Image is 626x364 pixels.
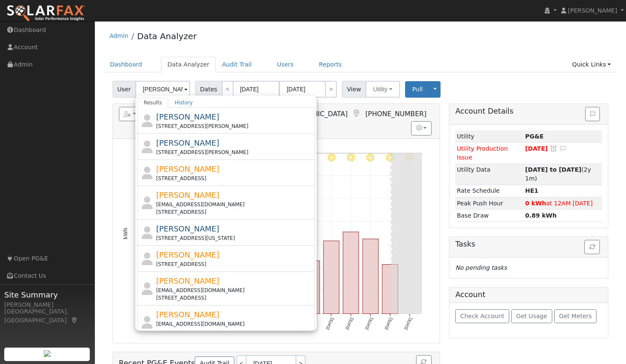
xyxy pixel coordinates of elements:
span: [PHONE_NUMBER] [365,110,427,118]
a: Admin [110,32,129,39]
span: Rocklin, [GEOGRAPHIC_DATA] [250,110,348,118]
div: [STREET_ADDRESS][PERSON_NAME] [156,149,312,156]
div: [STREET_ADDRESS] [156,175,312,182]
a: Map [71,317,78,324]
text: [DATE] [364,317,374,330]
div: [EMAIL_ADDRESS][DOMAIN_NAME] [156,320,312,328]
button: Get Usage [511,309,552,324]
span: [PERSON_NAME] [568,7,617,14]
span: (2y 1m) [525,166,591,182]
span: [PERSON_NAME] [156,165,219,173]
td: Rate Schedule [455,185,524,197]
text: [DATE] [384,317,393,330]
img: SolarFax [6,5,86,22]
strong: T [525,187,538,194]
button: Utility [365,81,400,98]
text: [DATE] [403,317,413,330]
a: Results [137,98,169,108]
rect: onclick="" [323,241,339,314]
input: Select a User [135,81,190,98]
i: No pending tasks [455,264,507,271]
span: User [113,81,136,98]
div: [EMAIL_ADDRESS][DOMAIN_NAME] [156,287,312,294]
span: Site Summary [4,289,90,300]
a: > [325,81,337,98]
td: at 12AM [DATE] [524,197,602,209]
div: [STREET_ADDRESS][PERSON_NAME] [156,122,312,130]
td: Base Draw [455,210,524,222]
span: Get Usage [516,313,547,319]
a: Map [352,109,361,118]
span: Pull [412,86,423,93]
h5: Tasks [455,240,602,249]
a: Quick Links [566,57,617,72]
rect: onclick="" [363,239,378,314]
strong: [DATE] to [DATE] [525,166,581,173]
h5: Account [455,290,485,299]
div: [STREET_ADDRESS] [156,208,312,216]
button: Check Account [455,309,509,324]
i: Edit Issue [559,146,567,151]
span: Get Meters [559,313,592,319]
span: [PERSON_NAME] [156,112,219,121]
a: < [222,81,234,98]
i: 8/14 - Clear [328,154,336,162]
a: Audit Trail [216,57,258,72]
span: [DATE] [525,145,548,152]
h5: Account Details [455,107,602,116]
a: Snooze this issue [550,145,557,152]
span: [PERSON_NAME] [156,224,219,233]
div: [STREET_ADDRESS][US_STATE] [156,234,312,242]
rect: onclick="" [343,232,359,314]
td: Peak Push Hour [455,197,524,209]
span: [PERSON_NAME] [156,138,219,147]
span: [PERSON_NAME] [156,310,219,319]
img: retrieve [44,350,51,357]
text: [DATE] [344,317,354,330]
div: [STREET_ADDRESS] [156,260,312,268]
a: Dashboard [104,57,149,72]
span: Check Account [460,313,505,319]
span: [PERSON_NAME] [156,250,219,259]
strong: 0.89 kWh [525,212,557,219]
span: Dates [195,81,222,98]
text: [DATE] [325,317,335,330]
strong: 0 kWh [525,200,546,207]
i: 8/17 - Clear [386,154,394,162]
td: Utility Data [455,164,524,185]
a: Reports [313,57,348,72]
div: [EMAIL_ADDRESS][DOMAIN_NAME] [156,201,312,208]
button: Get Meters [554,309,597,324]
a: Users [271,57,300,72]
a: Data Analyzer [137,31,196,41]
button: Refresh [584,240,600,254]
text: kWh [122,227,128,239]
button: Pull [405,81,430,98]
rect: onclick="" [382,265,398,314]
div: [STREET_ADDRESS] [156,328,312,335]
span: Utility Production Issue [457,145,508,161]
div: [STREET_ADDRESS] [156,294,312,302]
div: [GEOGRAPHIC_DATA], [GEOGRAPHIC_DATA] [4,307,90,325]
td: Utility [455,130,524,143]
i: 8/16 - Clear [367,154,375,162]
div: [PERSON_NAME] [4,300,90,309]
strong: ID: 17189438, authorized: 08/18/25 [525,133,544,140]
span: View [342,81,366,98]
a: Data Analyzer [161,57,216,72]
button: Issue History [585,107,600,121]
a: History [168,98,199,108]
span: [PERSON_NAME] [156,276,219,285]
span: [PERSON_NAME] [156,191,219,199]
i: 8/15 - Clear [347,154,355,162]
rect: onclick="" [304,261,320,314]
